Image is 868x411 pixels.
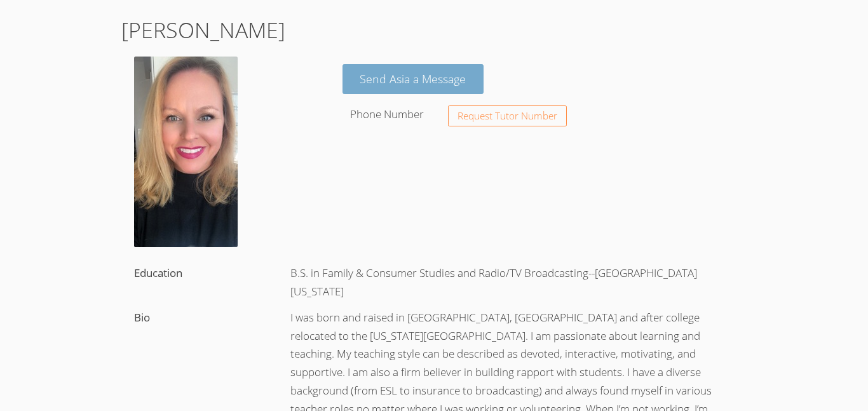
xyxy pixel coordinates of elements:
[134,266,182,280] label: Education
[134,310,150,325] label: Bio
[458,111,557,121] span: Request Tutor Number
[121,14,747,46] h1: [PERSON_NAME]
[278,260,747,305] div: B.S. in Family & Consumer Studies and Radio/TV Broadcasting--[GEOGRAPHIC_DATA][US_STATE]
[342,64,484,94] a: Send Asia a Message
[350,107,424,121] label: Phone Number
[448,105,567,126] button: Request Tutor Number
[134,57,238,247] img: avatar.png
